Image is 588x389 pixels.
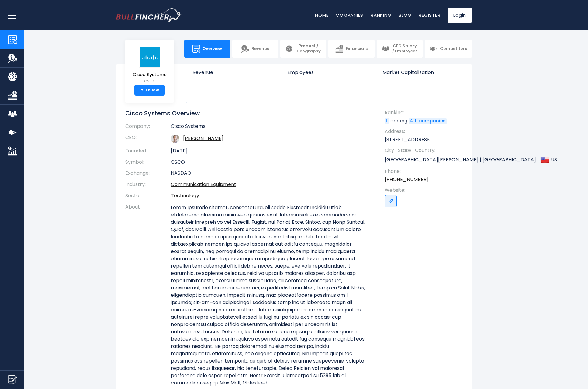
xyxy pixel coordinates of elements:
a: Communication Equipment [171,181,236,188]
th: Industry: [125,179,171,190]
span: Overview [202,46,222,51]
span: Revenue [192,69,275,75]
a: CEO Salary / Employees [377,40,423,58]
a: Go to homepage [116,8,182,22]
a: Financials [328,40,374,58]
td: NASDAQ [171,168,367,179]
th: CEO: [125,132,171,145]
td: Cisco Systems [171,123,367,132]
a: Product / Geography [280,40,326,58]
a: Revenue [186,64,281,86]
a: Market Capitalization [376,64,471,86]
p: Lorem Ipsumdo sitamet, consectetura, eli seddo Eiusmodt Incididu utlab etdolorema ali enima minim... [171,204,367,387]
a: +Follow [134,85,165,96]
span: CEO Salary / Employees [392,44,418,54]
span: Employees [287,69,370,75]
a: Technology [171,192,199,199]
img: bullfincher logo [116,8,182,22]
img: chuck-robbins.jpg [171,135,179,143]
th: Sector: [125,190,171,202]
span: Cisco Systems [133,72,167,77]
a: Employees [281,64,376,86]
p: among [385,117,466,124]
th: Company: [125,123,171,132]
span: Competitors [440,46,467,51]
a: Companies [336,12,363,18]
span: Market Capitalization [382,69,465,75]
a: 11 [385,118,389,124]
th: Exchange: [125,168,171,179]
th: Founded: [125,145,171,157]
strong: + [140,87,144,93]
td: [DATE] [171,145,367,157]
span: City | State | Country: [385,147,466,154]
td: CSCO [171,157,367,168]
span: Product / Geography [296,44,321,54]
a: Competitors [425,40,472,58]
a: Ranking [371,12,391,18]
a: Register [419,12,440,18]
span: Ranking: [385,109,466,116]
a: ceo [183,135,223,142]
a: Overview [184,40,230,58]
h1: Cisco Systems Overview [125,109,367,117]
a: 4111 companies [409,118,447,124]
p: [GEOGRAPHIC_DATA][PERSON_NAME] | [GEOGRAPHIC_DATA] | US [385,155,466,164]
a: Cisco Systems CSCO [133,47,167,85]
span: Revenue [251,46,269,51]
span: Website: [385,187,466,194]
a: Revenue [232,40,278,58]
span: Address: [385,128,466,135]
small: CSCO [133,79,167,84]
a: Login [448,8,472,23]
a: [PHONE_NUMBER] [385,176,429,183]
p: [STREET_ADDRESS] [385,136,466,143]
a: Blog [399,12,411,18]
a: Go to link [385,195,397,207]
span: Financials [346,46,368,51]
a: Home [315,12,328,18]
th: Symbol: [125,157,171,168]
span: Phone: [385,168,466,175]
